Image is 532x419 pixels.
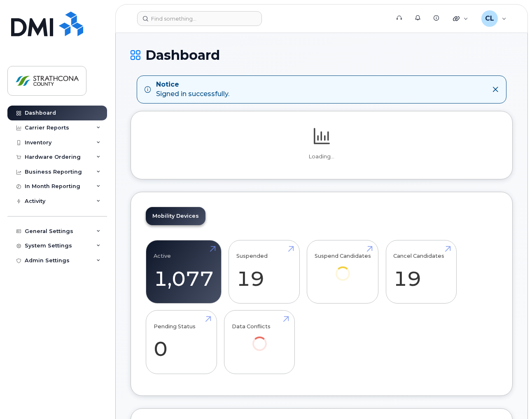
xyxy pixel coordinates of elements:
a: Mobility Devices [146,207,205,225]
a: Pending Status 0 [154,315,209,370]
div: Signed in successfully. [156,80,229,99]
a: Suspend Candidates [315,245,371,292]
h1: Dashboard [131,48,513,62]
a: Active 1,077 [154,245,214,299]
p: Loading... [146,153,497,160]
a: Cancel Candidates 19 [393,245,449,299]
a: Suspended 19 [236,245,292,299]
strong: Notice [156,80,229,89]
a: Data Conflicts [232,315,287,363]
